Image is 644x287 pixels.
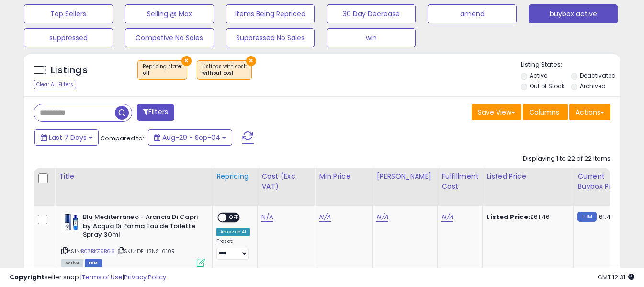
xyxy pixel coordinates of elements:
[202,70,247,77] div: without cost
[124,273,166,282] a: Privacy Policy
[162,133,220,142] span: Aug-29 - Sep-04
[125,4,214,23] button: Selling @ Max
[143,63,182,77] span: Repricing state :
[319,172,368,182] div: Min Price
[100,134,144,143] span: Compared to:
[569,104,610,120] button: Actions
[226,214,242,222] span: OFF
[34,129,99,146] button: Last 7 Days
[216,172,253,182] div: Repricing
[523,104,568,120] button: Columns
[246,56,256,66] button: ×
[580,82,606,90] label: Archived
[327,4,416,23] button: 30 Day Decrease
[61,213,80,232] img: 411-TH31YLL._SL40_.jpg
[125,28,214,47] button: Competive No Sales
[376,172,433,182] div: [PERSON_NAME]
[143,70,182,77] div: off
[441,172,478,192] div: Fulfillment Cost
[523,154,610,163] div: Displaying 1 to 22 of 22 items
[82,273,123,282] a: Terms of Use
[216,238,250,260] div: Preset:
[472,104,521,120] button: Save View
[577,172,627,192] div: Current Buybox Price
[116,247,175,255] span: | SKU: DE-I3NS-610R
[81,247,115,255] a: B07BKZ9B66
[598,273,634,282] span: 2025-09-12 12:31 GMT
[599,212,615,221] span: 61.42
[486,172,569,182] div: Listed Price
[83,213,199,242] b: Blu Mediterraneo - Arancia Di Capri by Acqua Di Parma Eau de Toilette Spray 30ml
[530,82,565,90] label: Out of Stock
[49,133,87,142] span: Last 7 Days
[51,64,88,77] h5: Listings
[24,4,113,23] button: Top Sellers
[529,107,559,117] span: Columns
[148,129,232,146] button: Aug-29 - Sep-04
[216,228,250,236] div: Amazon AI
[428,4,517,23] button: amend
[521,60,620,69] p: Listing States:
[85,259,102,267] span: FBM
[529,4,618,23] button: buybox active
[376,212,388,222] a: N/A
[202,63,247,77] span: Listings with cost :
[441,212,453,222] a: N/A
[261,212,273,222] a: N/A
[226,28,315,47] button: Suppressed No Sales
[61,213,205,266] div: ASIN:
[61,259,83,267] span: All listings currently available for purchase on Amazon
[34,80,76,89] div: Clear All Filters
[10,273,166,282] div: seller snap | |
[226,4,315,23] button: Items Being Repriced
[59,172,208,182] div: Title
[261,172,311,192] div: Cost (Exc. VAT)
[486,213,566,221] div: £61.46
[24,28,113,47] button: suppressed
[530,71,547,80] label: Active
[486,212,530,221] b: Listed Price:
[327,28,416,47] button: win
[181,56,192,66] button: ×
[319,212,330,222] a: N/A
[577,212,596,222] small: FBM
[137,104,174,121] button: Filters
[10,273,45,282] strong: Copyright
[580,71,616,80] label: Deactivated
